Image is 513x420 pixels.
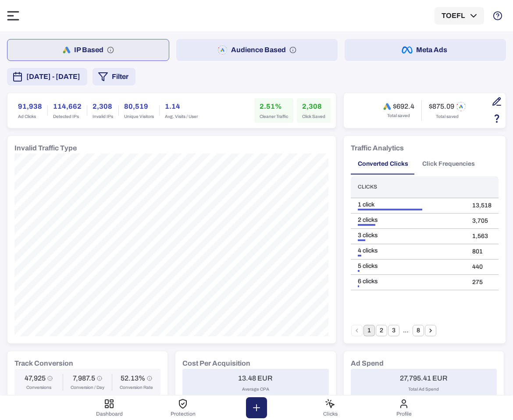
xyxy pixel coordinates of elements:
[358,278,458,285] div: 6 clicks
[387,113,410,119] span: Total saved
[363,325,375,336] button: page 1
[176,39,338,61] button: Audience Based
[367,395,441,420] button: Profile
[26,71,80,82] span: [DATE] - [DATE]
[96,411,123,417] span: Dashboard
[53,114,82,120] span: Detected IPs
[242,386,269,392] span: Average CPA
[165,101,198,112] h6: 1.14
[238,374,273,383] h6: 13.48 EUR
[351,176,465,198] th: Clicks
[7,39,169,61] button: IP Based
[465,274,499,290] td: 275
[18,101,42,112] h6: 91,938
[53,101,82,112] h6: 114,662
[260,114,288,120] span: Cleaner Traffic
[146,395,220,420] button: Protection
[25,374,46,383] h6: 47,925
[147,376,152,381] svg: Conversion Rate
[436,114,459,120] span: Total saved
[93,101,113,112] h6: 2,308
[396,411,412,417] span: Profile
[465,213,499,228] td: 3,705
[358,262,458,270] div: 5 clicks
[351,325,437,336] nav: pagination navigation
[351,153,415,174] button: Converted Clicks
[425,325,436,336] button: Go to next page
[400,327,412,335] div: …
[358,216,458,224] div: 2 clicks
[302,114,325,120] span: Click Saved
[345,39,506,61] button: Meta Ads
[435,7,484,25] button: TOEFL
[72,395,146,420] button: Dashboard
[465,244,499,259] td: 801
[47,376,53,381] svg: Conversions
[93,114,113,120] span: Invalid IPs
[302,101,325,112] h6: 2,308
[400,374,448,383] h6: 27,795.41 EUR
[124,114,154,120] span: Unique Visitors
[465,228,499,244] td: 1,563
[121,374,145,383] h6: 52.13%
[120,384,153,391] span: Conversion Rate
[429,102,454,111] h6: $875.09
[351,143,404,153] h6: Traffic Analytics
[465,198,499,213] td: 13,518
[182,358,250,369] h6: Cost Per Acquisition
[107,46,114,53] svg: IP based: Search, Display, and Shopping.
[351,358,384,369] h6: Ad Spend
[14,358,73,369] h6: Track Conversion
[293,395,367,420] button: Clicks
[489,111,504,126] button: Estimation based on the quantity of invalid click x cost-per-click.
[413,325,424,336] button: Go to page 8
[358,247,458,255] div: 4 clicks
[358,231,458,239] div: 3 clicks
[18,114,42,120] span: Ad Clicks
[97,376,102,381] svg: Conversion / Day
[73,374,95,383] h6: 7,987.5
[14,143,77,153] h6: Invalid Traffic Type
[289,46,296,53] svg: Audience based: Search, Display, Shopping, Video Performance Max, Demand Generation
[93,68,135,85] button: Filter
[260,101,288,112] h6: 2.51%
[465,259,499,274] td: 440
[124,101,154,112] h6: 80,519
[26,384,51,391] span: Conversions
[393,102,414,111] h6: $692.4
[323,411,338,417] span: Clicks
[376,325,387,336] button: Go to page 2
[71,384,104,391] span: Conversion / Day
[171,411,196,417] span: Protection
[7,68,87,85] button: [DATE] - [DATE]
[408,386,439,392] span: Total Ad Spend
[388,325,399,336] button: Go to page 3
[165,114,198,120] span: Avg. Visits / User
[415,153,482,174] button: Click Frequencies
[358,201,458,209] div: 1 click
